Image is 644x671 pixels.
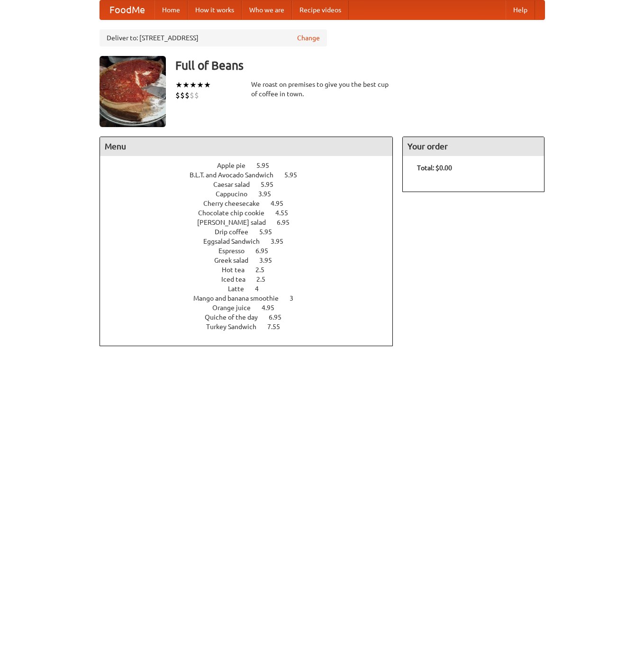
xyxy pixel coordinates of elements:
a: Cherry cheesecake 4.95 [203,200,301,207]
span: Cherry cheesecake [203,200,269,207]
span: 3.95 [258,190,281,198]
li: $ [185,90,190,101]
a: Orange juice 4.95 [212,304,292,312]
span: 2.5 [255,266,274,274]
img: angular.jpg [100,56,166,127]
div: We roast on premises to give you the best cup of coffee in town. [251,80,393,99]
span: Quiche of the day [205,313,267,321]
span: Chocolate chip cookie [198,209,274,217]
span: Hot tea [222,266,254,274]
h4: Your order [403,137,544,156]
a: Eggsalad Sandwich 3.95 [203,238,301,245]
a: Cappucino 3.95 [216,190,289,198]
span: 4.55 [275,209,298,217]
a: [PERSON_NAME] salad 6.95 [197,219,307,226]
span: 6.95 [277,219,299,226]
span: Caesar salad [213,181,259,188]
a: Help [506,0,535,19]
span: Mango and banana smoothie [193,294,288,302]
h3: Full of Beans [175,56,545,75]
span: 2.5 [256,276,275,283]
a: FoodMe [100,0,154,19]
a: Drip coffee 5.95 [215,228,290,236]
a: Home [154,0,188,19]
a: Greek salad 3.95 [214,257,290,264]
span: 4 [255,285,268,293]
a: Recipe videos [292,0,349,19]
span: Drip coffee [215,228,258,236]
a: Espresso 6.95 [218,247,286,255]
a: Caesar salad 5.95 [213,181,291,188]
span: 5.95 [284,171,307,179]
span: 4.95 [262,304,284,312]
a: Apple pie 5.95 [217,162,287,169]
a: B.L.T. and Avocado Sandwich 5.95 [190,171,315,179]
span: Eggsalad Sandwich [203,238,269,245]
span: [PERSON_NAME] salad [197,219,275,226]
li: ★ [182,80,190,90]
a: Mango and banana smoothie 3 [193,294,311,302]
span: Iced tea [221,276,255,283]
a: Latte 4 [228,285,276,293]
span: 5.95 [256,162,279,169]
span: 3.95 [259,257,281,264]
a: Hot tea 2.5 [222,266,282,274]
li: ★ [175,80,182,90]
a: Quiche of the day 6.95 [205,313,299,321]
b: Total: $0.00 [417,164,452,172]
span: Apple pie [217,162,255,169]
a: Chocolate chip cookie 4.55 [198,209,306,217]
li: ★ [190,80,197,90]
a: Change [297,33,320,43]
span: 6.95 [269,313,291,321]
h4: Menu [100,137,393,156]
span: 5.95 [261,181,283,188]
span: Cappucino [216,190,257,198]
div: Deliver to: [STREET_ADDRESS] [100,29,327,46]
span: B.L.T. and Avocado Sandwich [190,171,283,179]
li: $ [190,90,194,101]
li: $ [175,90,180,101]
a: How it works [188,0,242,19]
span: 7.55 [267,323,290,331]
span: 6.95 [255,247,278,255]
span: 3 [290,294,303,302]
span: 3.95 [271,238,293,245]
li: $ [180,90,185,101]
li: ★ [197,80,204,90]
span: 5.95 [259,228,281,236]
li: ★ [204,80,211,90]
span: Greek salad [214,257,258,264]
span: 4.95 [271,200,293,207]
a: Turkey Sandwich 7.55 [206,323,298,331]
span: Espresso [218,247,254,255]
span: Turkey Sandwich [206,323,266,331]
li: $ [194,90,199,101]
span: Latte [228,285,254,293]
a: Iced tea 2.5 [221,276,283,283]
a: Who we are [242,0,292,19]
span: Orange juice [212,304,260,312]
